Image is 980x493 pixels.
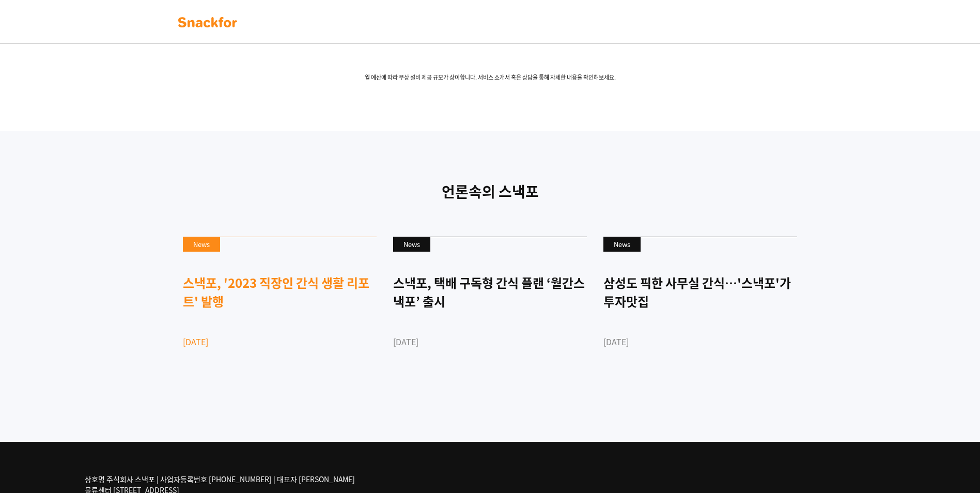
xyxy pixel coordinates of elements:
a: News 스낵포, 택배 구독형 간식 플랜 ‘월간스낵포’ 출시 [DATE] [393,237,587,384]
a: News 삼성도 픽한 사무실 간식…'스낵포'가 투자맛집 [DATE] [603,237,797,384]
div: [DATE] [603,335,797,348]
div: News [183,237,220,252]
div: News [603,237,641,252]
span: 월 예산에 따라 무상 설비 제공 규모가 상이합니다. 서비스 소개서 혹은 상담을 통해 자세한 내용을 확인해보세요. [167,73,813,82]
div: News [393,237,430,252]
p: 언론속의 스낵포 [175,181,805,203]
div: [DATE] [393,335,587,348]
div: [DATE] [183,335,377,348]
div: 스낵포, 택배 구독형 간식 플랜 ‘월간스낵포’ 출시 [393,273,587,311]
div: 스낵포, '2023 직장인 간식 생활 리포트' 발행 [183,273,377,311]
div: 삼성도 픽한 사무실 간식…'스낵포'가 투자맛집 [603,273,797,311]
a: News 스낵포, '2023 직장인 간식 생활 리포트' 발행 [DATE] [183,237,377,384]
img: background-main-color.svg [175,14,240,30]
